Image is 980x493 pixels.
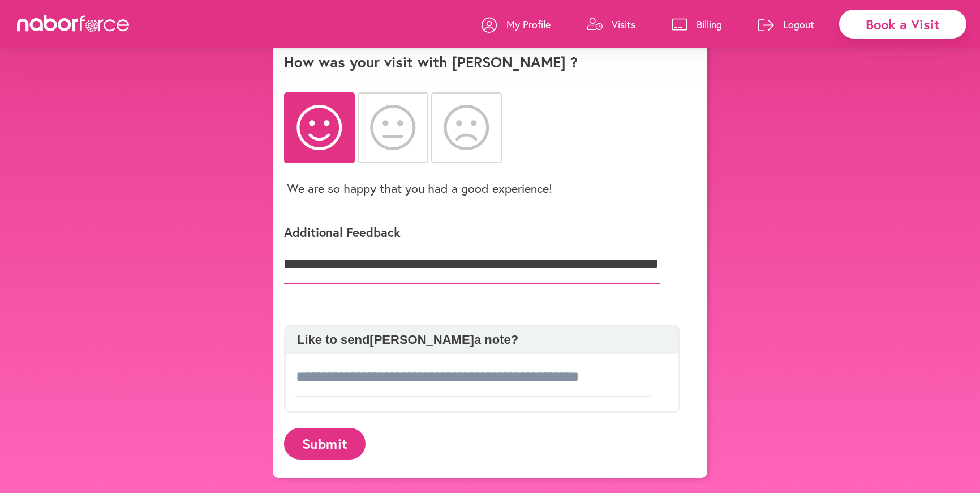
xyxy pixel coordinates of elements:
[697,18,722,31] p: Billing
[482,7,551,41] a: My Profile
[758,7,814,41] a: Logout
[587,7,635,41] a: Visits
[672,7,722,41] a: Billing
[506,18,551,31] p: My Profile
[284,224,680,240] p: Additional Feedback
[839,10,966,39] div: Book a Visit
[284,428,366,459] button: Submit
[287,180,552,196] p: We are so happy that you had a good experience!
[612,18,635,31] p: Visits
[291,333,673,347] p: Like to send [PERSON_NAME] a note?
[284,53,696,71] p: How was your visit with [PERSON_NAME] ?
[783,18,814,31] p: Logout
